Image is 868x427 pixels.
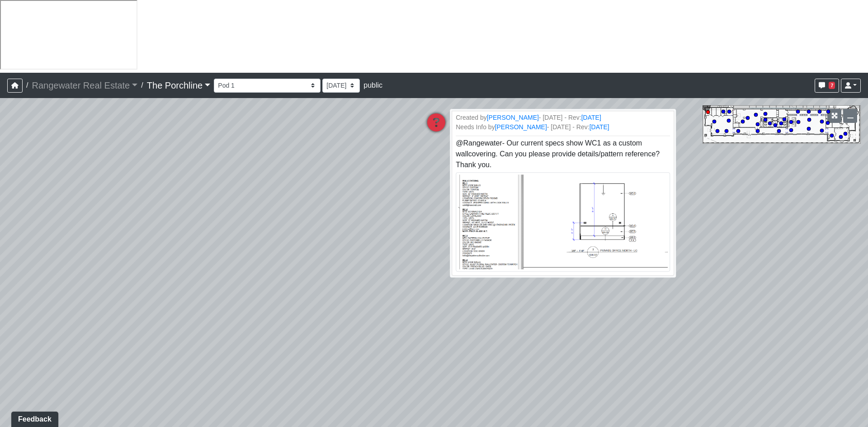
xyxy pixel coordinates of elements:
[137,76,146,94] span: /
[363,81,382,89] span: public
[147,76,211,94] a: The Porchline
[456,122,670,132] small: Needs Info by - [DATE] - Rev:
[32,76,137,94] a: Rangewater Real Estate
[829,82,835,89] span: 7
[581,114,601,121] a: [DATE]
[456,172,670,272] img: nMwPiEuDFoKZuZgPqTVVJa.png
[487,114,539,121] a: [PERSON_NAME]
[815,79,839,93] button: 7
[23,76,32,94] span: /
[7,409,60,427] iframe: Ybug feedback widget
[590,123,609,131] a: [DATE]
[456,113,670,122] small: Created by - [DATE] - Rev:
[495,123,547,131] a: [PERSON_NAME]
[456,139,670,224] span: @Rangewater- Our current specs show WC1 as a custom wallcovering. Can you please provide details/...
